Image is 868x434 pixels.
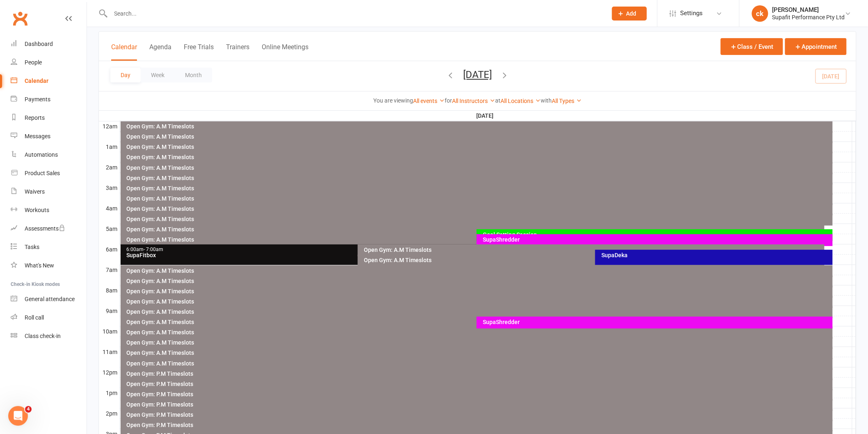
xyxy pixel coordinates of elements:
div: Open Gym: A.M Timeslots [126,237,823,242]
strong: with [541,97,552,104]
div: Open Gym: P.M Timeslots [126,412,831,418]
strong: for [445,97,452,104]
th: 12pm [99,367,119,377]
th: [DATE] [119,111,852,121]
div: Open Gym: P.M Timeslots [126,402,831,407]
a: What's New [11,256,87,275]
div: Class check-in [25,333,61,339]
button: [DATE] [463,69,492,80]
div: SupaFitbox [126,252,586,258]
strong: at [495,97,500,104]
button: Appointment [785,38,847,55]
div: General attendance [25,296,75,302]
div: Payments [25,96,50,103]
div: Roll call [25,314,44,321]
th: 10am [99,326,119,336]
a: All Instructors [452,98,495,104]
th: 2am [99,162,119,172]
div: Open Gym: A.M Timeslots [126,206,831,212]
div: Open Gym: A.M Timeslots [126,278,831,284]
div: Supafit Performance Pty Ltd [772,14,845,21]
th: 4am [99,203,119,213]
div: Goal Setting Session [482,232,831,238]
a: Class kiosk mode [11,327,87,345]
th: 11am [99,347,119,357]
a: Reports [11,109,87,127]
button: Class / Event [721,38,783,55]
button: Calendar [111,43,137,61]
div: Waivers [25,188,45,195]
div: Open Gym: P.M Timeslots [126,422,831,428]
div: SupaShredder [482,237,831,242]
div: People [25,59,42,66]
button: Free Trials [184,43,214,61]
button: Day [110,68,141,82]
div: Open Gym: A.M Timeslots [126,123,831,129]
a: Payments [11,90,87,109]
a: People [11,53,87,72]
div: Workouts [25,207,49,213]
input: Search... [108,8,601,19]
a: Dashboard [11,35,87,53]
a: Roll call [11,308,87,327]
div: What's New [25,262,54,269]
button: Add [612,7,647,21]
div: Open Gym: A.M Timeslots [126,165,831,171]
button: Agenda [149,43,171,61]
div: Product Sales [25,170,60,176]
th: 12am [99,121,119,131]
a: General attendance kiosk mode [11,290,87,308]
div: Open Gym: A.M Timeslots [126,196,831,201]
div: Open Gym: A.M Timeslots [126,185,831,191]
div: Reports [25,114,45,121]
div: 6:00am [126,247,586,252]
th: 2pm [99,408,119,418]
th: 3am [99,183,119,193]
div: [PERSON_NAME] [772,6,845,14]
iframe: Intercom live chat [8,406,28,426]
a: All Types [552,98,582,104]
div: Open Gym: P.M Timeslots [126,371,831,377]
a: Waivers [11,183,87,201]
div: Open Gym: A.M Timeslots [363,257,823,263]
button: Trainers [226,43,249,61]
div: Open Gym: A.M Timeslots [126,329,831,335]
a: Tasks [11,238,87,256]
div: Calendar [25,78,48,84]
a: Messages [11,127,87,146]
div: Open Gym: A.M Timeslots [126,350,831,356]
div: Open Gym: A.M Timeslots [126,309,831,315]
div: Assessments [25,225,65,232]
a: Calendar [11,72,87,90]
a: Assessments [11,219,87,238]
div: Open Gym: A.M Timeslots [126,268,831,274]
div: Open Gym: A.M Timeslots [126,144,831,150]
th: 1am [99,142,119,152]
th: 5am [99,224,119,234]
th: 8am [99,285,119,295]
div: Tasks [25,244,39,250]
th: 1pm [99,388,119,398]
a: Workouts [11,201,87,219]
div: Open Gym: A.M Timeslots [126,175,831,181]
span: Settings [681,4,703,23]
button: Month [175,68,212,82]
div: Open Gym: P.M Timeslots [126,391,831,397]
div: SupaShredder [482,319,831,325]
div: Open Gym: A.M Timeslots [126,154,831,160]
th: 6am [99,244,119,254]
div: Open Gym: A.M Timeslots [126,288,831,294]
div: Automations [25,151,58,158]
div: Open Gym: A.M Timeslots [126,216,831,222]
div: ck [752,5,768,22]
button: Online Meetings [262,43,308,61]
button: Week [141,68,175,82]
a: Clubworx [10,8,30,29]
th: 9am [99,306,119,316]
div: Open Gym: A.M Timeslots [126,134,831,139]
a: All Locations [500,98,541,104]
th: 7am [99,265,119,275]
div: Dashboard [25,41,53,47]
div: Open Gym: A.M Timeslots [126,299,831,304]
a: Automations [11,146,87,164]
